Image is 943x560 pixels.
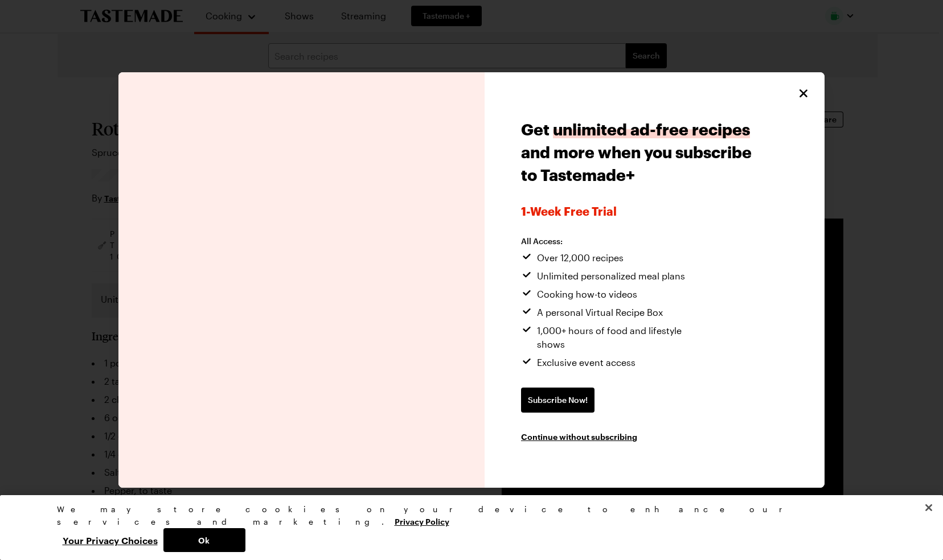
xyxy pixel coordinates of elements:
img: Tastemade Plus preview image [118,72,485,488]
h2: All Access: [521,236,709,246]
span: A personal Virtual Recipe Box [537,306,663,319]
span: 1-week Free Trial [521,204,755,218]
button: Close [916,495,941,520]
a: Subscribe Now! [521,388,594,413]
span: unlimited ad-free recipes [553,120,750,138]
button: Continue without subscribing [521,431,637,442]
span: Unlimited personalized meal plans [537,269,685,283]
button: Your Privacy Choices [57,528,163,552]
button: Close [796,86,811,101]
a: More information about your privacy, opens in a new tab [395,516,449,526]
span: Cooking how-to videos [537,287,637,301]
button: Ok [163,528,245,552]
span: Exclusive event access [537,356,635,369]
span: 1,000+ hours of food and lifestyle shows [537,324,709,351]
div: Privacy [57,503,877,552]
span: Subscribe Now! [528,394,588,406]
h1: Get and more when you subscribe to Tastemade+ [521,118,755,186]
span: Over 12,000 recipes [537,251,624,265]
div: We may store cookies on your device to enhance our services and marketing. [57,503,877,528]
